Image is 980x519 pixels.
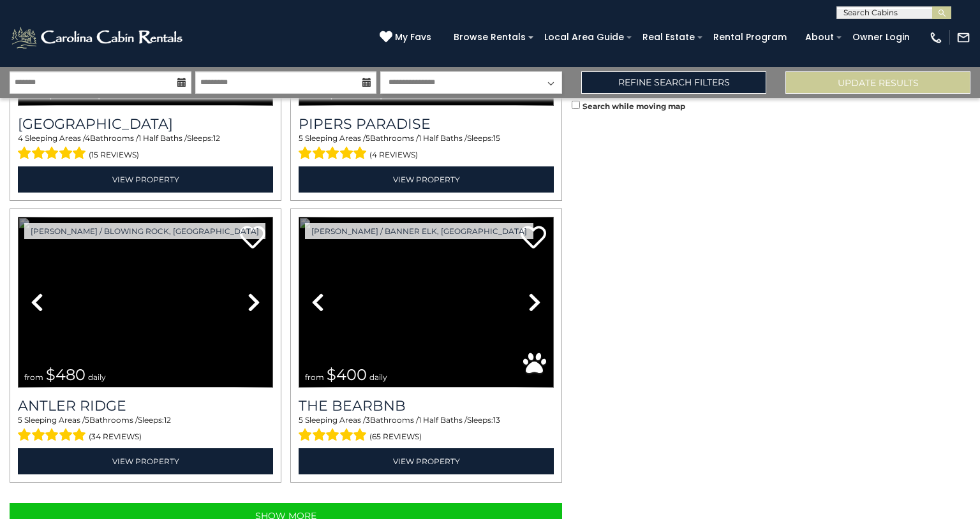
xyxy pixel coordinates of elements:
[46,365,85,384] span: $480
[18,414,273,445] div: Sleeping Areas / Bathrooms / Sleeps:
[10,25,186,50] img: White-1-2.png
[299,448,554,474] a: View Property
[18,115,273,133] h3: Mountain Song Lodge
[18,217,273,388] img: dummy-image.jpg
[299,133,554,163] div: Sleeping Areas / Bathrooms / Sleeps:
[572,101,580,109] input: Search while moving map
[18,133,23,143] span: 4
[581,71,766,94] a: Refine Search Filters
[18,166,273,193] a: View Property
[138,133,187,143] span: 1 Half Baths /
[707,27,793,47] a: Rental Program
[85,133,90,143] span: 4
[24,223,265,239] a: [PERSON_NAME] / Blowing Rock, [GEOGRAPHIC_DATA]
[85,415,89,425] span: 5
[956,31,970,45] img: mail-regular-white.png
[369,147,418,163] span: (4 reviews)
[493,133,500,143] span: 15
[369,428,422,445] span: (65 reviews)
[799,27,840,47] a: About
[521,224,546,252] a: Add to favorites
[380,31,434,45] a: My Favs
[24,372,43,382] span: from
[395,31,431,44] span: My Favs
[299,415,303,425] span: 5
[538,27,630,47] a: Local Area Guide
[366,133,370,143] span: 5
[18,397,273,414] a: Antler Ridge
[636,27,701,47] a: Real Estate
[213,133,220,143] span: 12
[929,31,943,45] img: phone-regular-white.png
[305,372,324,382] span: from
[88,372,106,382] span: daily
[846,27,916,47] a: Owner Login
[299,397,554,414] a: The Bearbnb
[89,428,142,445] span: (34 reviews)
[18,448,273,474] a: View Property
[366,415,370,425] span: 3
[305,223,533,239] a: [PERSON_NAME] / Banner Elk, [GEOGRAPHIC_DATA]
[493,415,500,425] span: 13
[18,133,273,163] div: Sleeping Areas / Bathrooms / Sleeps:
[299,115,554,133] a: Pipers Paradise
[785,71,970,94] button: Update Results
[164,415,171,425] span: 12
[18,415,22,425] span: 5
[299,133,303,143] span: 5
[299,217,554,388] img: dummy-image.jpg
[327,365,367,384] span: $400
[89,147,139,163] span: (15 reviews)
[299,414,554,445] div: Sleeping Areas / Bathrooms / Sleeps:
[447,27,532,47] a: Browse Rentals
[419,133,467,143] span: 1 Half Baths /
[369,372,387,382] span: daily
[299,166,554,193] a: View Property
[18,115,273,133] a: [GEOGRAPHIC_DATA]
[583,101,685,111] small: Search while moving map
[419,415,467,425] span: 1 Half Baths /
